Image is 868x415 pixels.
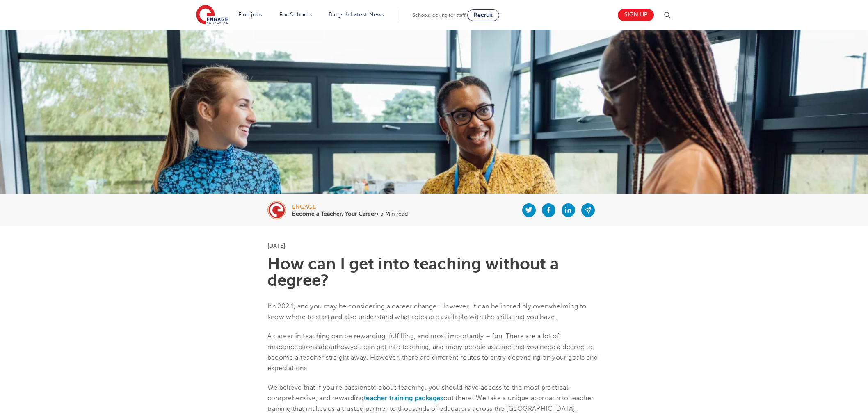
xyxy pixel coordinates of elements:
[267,333,560,351] span: A career in teaching can be rewarding, fulfilling, and most importantly – fun. There are a lot of...
[279,11,312,18] a: For Schools
[329,11,384,18] a: Blogs & Latest News
[267,256,601,289] h1: How can I get into teaching without a degree?
[292,211,408,217] p: • 5 Min read
[196,5,228,25] img: Engage Education
[474,12,493,18] span: Recruit
[467,9,499,21] a: Recruit
[267,384,570,402] span: We believe that if you’re passionate about teaching, you should have access to the most practical...
[337,343,350,351] span: how
[292,211,376,217] b: Become a Teacher, Your Career
[413,12,466,18] span: Schools looking for staff
[364,394,443,402] a: teacher training packages
[267,303,587,321] span: It’s 2024, and you may be considering a career change. However, it can be incredibly overwhelming...
[292,204,408,210] div: engage
[238,11,263,18] a: Find jobs
[618,9,654,21] a: Sign up
[267,243,601,249] p: [DATE]
[267,343,598,372] span: you can get into teaching, and many people assume that you need a degree to become a teacher stra...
